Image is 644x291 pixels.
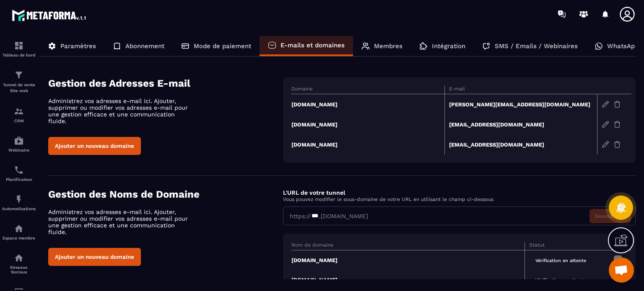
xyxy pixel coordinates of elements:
[602,121,609,128] img: edit-gr.78e3acdd.svg
[291,242,525,250] th: Nom de domaine
[48,77,283,89] h4: Gestion des Adresses E-mail
[2,247,36,281] a: social-networksocial-networkRéseaux Sociaux
[14,194,24,204] img: automations
[2,236,36,240] p: Espace membre
[2,177,36,182] p: Planificateur
[2,159,36,188] a: schedulerschedulerPlanificateur
[2,100,36,129] a: formationformationCRM
[291,134,444,155] td: [DOMAIN_NAME]
[283,189,345,196] label: L'URL de votre tunnel
[291,270,525,290] td: [DOMAIN_NAME]
[48,209,195,235] p: Administrez vos adresses e-mail ici. Ajouter, supprimer ou modifier vos adresses e-mail pour une ...
[613,121,621,128] img: trash-gr.2c9399ab.svg
[2,118,36,123] p: CRM
[194,42,251,50] p: Mode de paiement
[374,42,402,50] p: Membres
[48,98,195,124] p: Administrez vos adresses e-mail ici. Ajouter, supprimer ou modifier vos adresses e-mail pour une ...
[14,165,24,175] img: scheduler
[607,42,639,50] p: WhatsApp
[291,94,444,115] td: [DOMAIN_NAME]
[60,42,96,50] p: Paramètres
[14,224,24,234] img: automations
[613,100,621,108] img: trash-gr.2c9399ab.svg
[14,106,24,116] img: formation
[444,134,597,155] td: [EMAIL_ADDRESS][DOMAIN_NAME]
[444,114,597,134] td: [EMAIL_ADDRESS][DOMAIN_NAME]
[280,41,345,49] p: E-mails et domaines
[2,82,36,94] p: Tunnel de vente Site web
[613,255,623,265] img: more
[125,42,164,50] p: Abonnement
[14,70,24,80] img: formation
[444,94,597,115] td: [PERSON_NAME][EMAIL_ADDRESS][DOMAIN_NAME]
[2,53,36,57] p: Tableau de bord
[2,129,36,159] a: automationsautomationsWebinaire
[291,114,444,134] td: [DOMAIN_NAME]
[609,258,634,283] div: Ouvrir le chat
[2,188,36,217] a: automationsautomationsAutomatisations
[529,256,592,265] span: Vérification en attente
[529,276,592,285] span: Vérification en attente
[12,8,87,23] img: logo
[14,41,24,51] img: formation
[48,248,141,266] button: Ajouter un nouveau domaine
[48,137,141,155] button: Ajouter un nouveau domaine
[291,86,444,94] th: Domaine
[495,42,578,50] p: SMS / Emails / Webinaires
[48,188,283,200] h4: Gestion des Noms de Domaine
[602,141,609,148] img: edit-gr.78e3acdd.svg
[2,148,36,152] p: Webinaire
[2,34,36,64] a: formationformationTableau de bord
[613,141,621,148] img: trash-gr.2c9399ab.svg
[444,86,597,94] th: E-mail
[2,265,36,274] p: Réseaux Sociaux
[602,100,609,108] img: edit-gr.78e3acdd.svg
[291,250,525,270] td: [DOMAIN_NAME]
[2,206,36,211] p: Automatisations
[2,217,36,247] a: automationsautomationsEspace membre
[432,42,465,50] p: Intégration
[525,242,609,250] th: Statut
[14,136,24,146] img: automations
[14,253,24,263] img: social-network
[2,64,36,100] a: formationformationTunnel de vente Site web
[283,196,636,202] p: Vous pouvez modifier le sous-domaine de votre URL en utilisant le champ ci-dessous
